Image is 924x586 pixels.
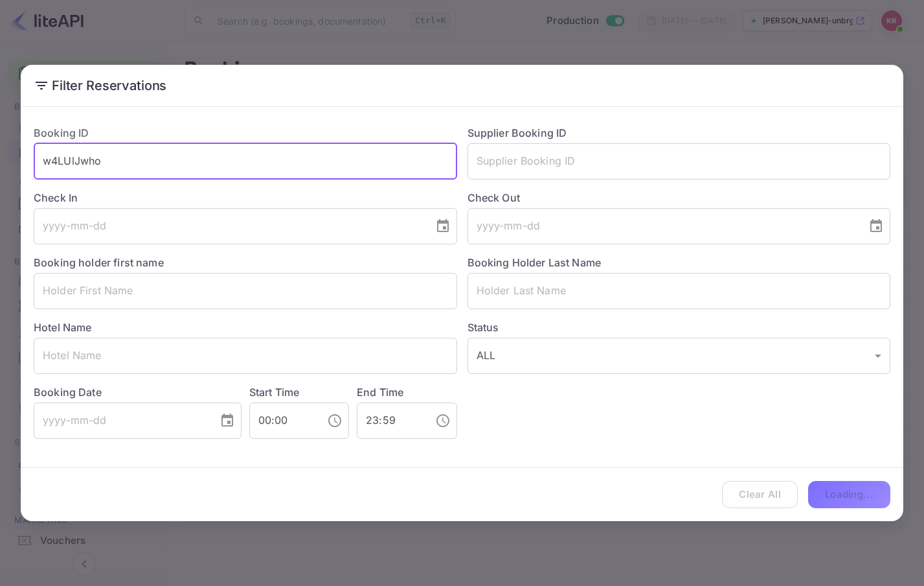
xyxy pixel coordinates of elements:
label: Start Time [249,386,300,399]
button: Choose time, selected time is 12:00 AM [322,408,348,434]
input: Holder First Name [34,273,457,309]
input: hh:mm [249,403,317,439]
input: Supplier Booking ID [468,143,891,180]
label: Booking holder first name [34,256,164,269]
button: Choose date [214,408,240,434]
input: yyyy-mm-dd [34,208,425,244]
label: Status [468,320,891,335]
input: Booking ID [34,143,457,180]
label: Booking ID [34,126,89,139]
label: Booking Holder Last Name [468,256,602,269]
input: Holder Last Name [468,273,891,309]
button: Choose date [430,213,456,239]
input: yyyy-mm-dd [34,403,209,439]
button: Choose date [863,213,889,239]
h2: Filter Reservations [21,65,903,106]
label: End Time [357,386,403,399]
label: Booking Date [34,384,242,400]
input: Hotel Name [34,338,457,374]
label: Check In [34,190,457,205]
input: yyyy-mm-dd [468,208,859,244]
label: Supplier Booking ID [468,126,567,139]
button: Choose time, selected time is 11:59 PM [430,408,456,434]
label: Check Out [468,190,891,205]
div: ALL [468,338,891,374]
input: hh:mm [357,403,424,439]
label: Hotel Name [34,321,92,334]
